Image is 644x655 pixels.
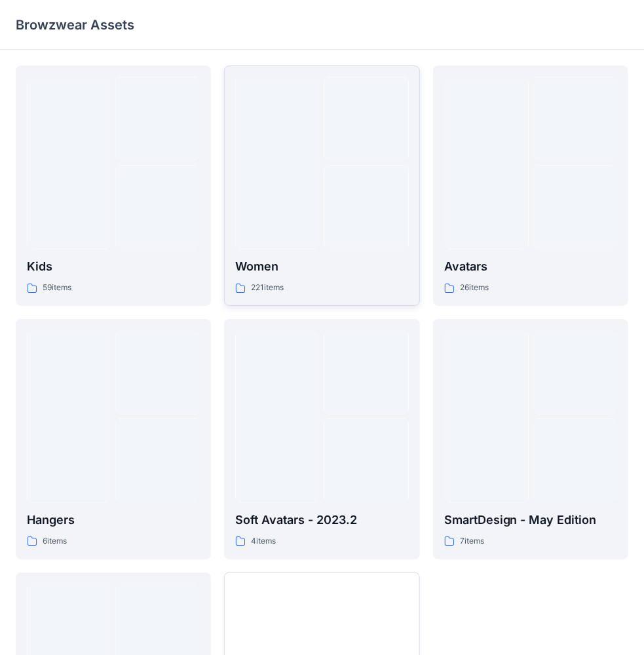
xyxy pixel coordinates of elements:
[444,257,617,276] p: Avatars
[16,319,211,559] a: Hangers6items
[235,511,408,529] p: Soft Avatars - 2023.2
[460,281,489,295] p: 26 items
[251,281,284,295] p: 221 items
[27,511,200,529] p: Hangers
[251,534,276,548] p: 4 items
[433,65,628,306] a: Avatars26items
[16,16,134,34] p: Browzwear Assets
[27,257,200,276] p: Kids
[43,281,71,295] p: 59 items
[235,257,408,276] p: Women
[43,534,67,548] p: 6 items
[460,534,484,548] p: 7 items
[224,319,419,559] a: Soft Avatars - 2023.24items
[224,65,419,306] a: Women221items
[16,65,211,306] a: Kids59items
[444,511,617,529] p: SmartDesign - May Edition
[433,319,628,559] a: SmartDesign - May Edition7items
